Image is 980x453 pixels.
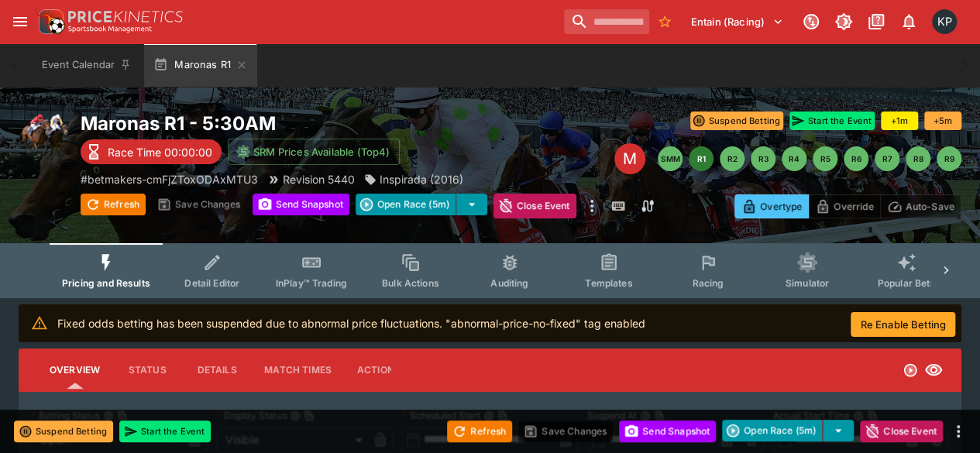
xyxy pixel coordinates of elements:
button: R9 [937,146,961,171]
p: Auto-Save [906,198,954,214]
button: Start the Event [119,420,211,442]
button: SMM [658,146,683,171]
span: Detail Editor [184,277,239,289]
p: Revision 5440 [283,171,355,187]
button: Suspend Betting [690,112,783,130]
button: more [583,194,601,218]
button: R8 [906,146,930,171]
span: Bulk Actions [382,277,439,289]
button: Start the Event [789,112,875,130]
button: Documentation [862,8,890,36]
button: Override [808,194,880,218]
button: Maronas R1 [144,43,257,87]
button: R4 [782,146,806,171]
div: Fixed odds betting has been suspended due to abnormal price fluctuations. "abnormal-price-no-fixe... [57,309,645,338]
button: Suspend Betting [14,420,113,442]
button: Send Snapshot [619,420,716,442]
button: +5m [924,112,961,130]
button: Toggle light/dark mode [830,8,858,36]
button: Status [112,352,182,389]
button: Open Race (5m) [356,194,456,215]
button: Close Event [493,194,576,218]
button: Refresh [447,420,512,442]
span: InPlay™ Trading [276,277,347,289]
button: Actions [344,352,414,389]
button: +1m [881,112,918,130]
button: Connected to PK [797,8,825,36]
svg: Open [903,362,918,378]
button: Notifications [895,8,923,36]
button: Overtype [734,194,809,218]
button: Open Race (5m) [722,420,823,441]
button: Event Calendar [33,43,141,87]
button: Refresh [81,194,146,215]
img: PriceKinetics [68,11,183,22]
input: search [564,9,649,34]
span: Templates [585,277,632,289]
button: R6 [844,146,868,171]
button: select merge strategy [823,420,854,441]
div: split button [356,194,487,215]
button: Select Tenant [682,9,793,34]
button: R3 [751,146,775,171]
button: R1 [689,146,714,171]
img: horse_racing.png [19,112,68,161]
nav: pagination navigation [658,146,961,171]
span: Popular Bets [877,277,935,289]
p: Overtype [760,198,802,214]
button: select merge strategy [456,194,487,215]
button: Kedar Pandit [927,5,961,39]
div: Edit Meeting [614,143,645,174]
p: Inspirada (2016) [380,171,463,187]
button: Send Snapshot [253,194,349,215]
button: R2 [720,146,744,171]
span: Auditing [490,277,528,289]
button: Auto-Save [880,194,961,218]
p: Copy To Clipboard [81,171,258,187]
button: Match Times [252,352,344,389]
button: R5 [813,146,837,171]
button: R7 [875,146,899,171]
img: PriceKinetics Logo [34,6,65,37]
img: Sportsbook Management [68,26,152,33]
h2: Copy To Clipboard [81,112,594,136]
div: split button [722,420,854,441]
div: Start From [734,194,961,218]
button: more [949,422,968,441]
div: Event type filters [50,243,930,298]
button: SRM Prices Available (Top4) [228,139,400,165]
button: Close Event [860,420,943,442]
button: Details [182,352,252,389]
div: Kedar Pandit [932,9,957,34]
p: Race Time 00:00:00 [108,144,212,160]
button: open drawer [6,8,34,36]
button: No Bookmarks [652,9,677,34]
button: Re Enable Betting [851,312,955,337]
button: Overview [37,352,112,389]
div: Inspirada (2016) [364,171,463,187]
span: Simulator [786,277,829,289]
span: Racing [692,277,724,289]
span: Pricing and Results [62,277,150,289]
p: Override [834,198,873,214]
svg: Visible [924,361,943,379]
